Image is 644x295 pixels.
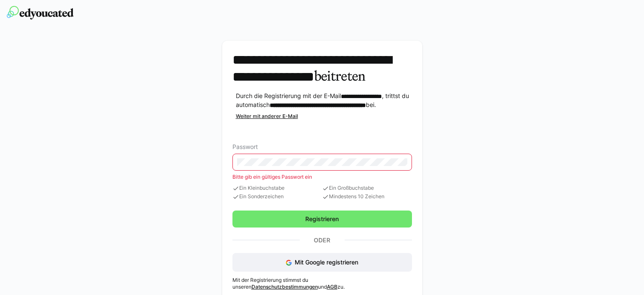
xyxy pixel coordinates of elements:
[232,174,312,180] span: Bitte gib ein gültiges Passwort ein
[304,215,340,223] span: Registrieren
[322,185,412,192] span: Ein Großbuchstabe
[232,211,412,228] button: Registrieren
[252,284,318,290] a: Datenschutzbestimmungen
[232,277,412,290] p: Mit der Registrierung stimmst du unseren und zu.
[236,113,412,120] div: Weiter mit anderer E-Mail
[327,284,337,290] a: AGB
[232,185,322,192] span: Ein Kleinbuchstabe
[295,258,358,266] span: Mit Google registrieren
[300,234,345,246] p: Oder
[232,143,258,150] span: Passwort
[322,194,412,200] span: Mindestens 10 Zeichen
[236,92,412,110] p: Durch die Registrierung mit der E-Mail , trittst du automatisch bei.
[232,253,412,272] button: Mit Google registrieren
[232,194,322,200] span: Ein Sonderzeichen
[232,51,412,85] h3: beitreten
[7,6,74,20] img: edyoucated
